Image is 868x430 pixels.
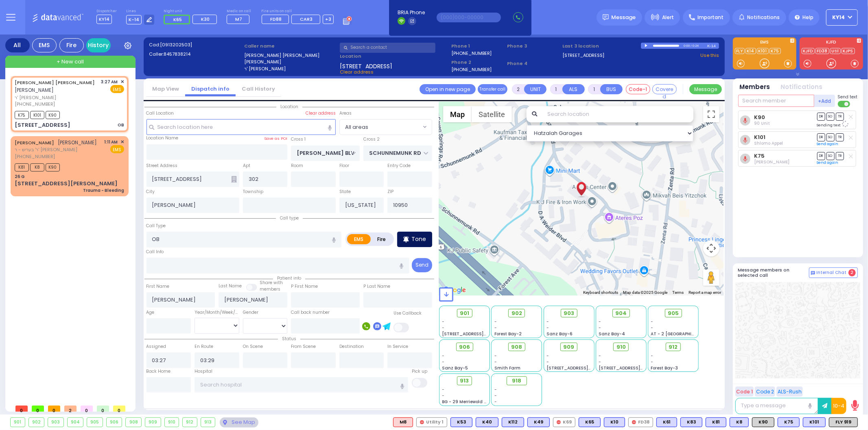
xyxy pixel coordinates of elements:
[442,387,445,393] span: -
[437,13,501,22] input: (000)000-00000
[669,343,678,351] span: 912
[15,406,28,412] span: 0
[460,377,469,385] span: 913
[32,406,44,412] span: 0
[842,48,855,54] a: KJPS
[15,139,54,146] a: [PERSON_NAME]
[68,418,83,427] div: 904
[836,133,844,141] span: TR
[441,285,468,295] img: Google
[64,406,77,412] span: 2
[814,95,835,107] button: +Add
[420,420,424,424] img: red-radio-icon.svg
[740,83,770,92] button: Members
[442,325,445,331] span: -
[118,122,124,128] div: OB
[691,41,692,50] div: /
[651,331,711,337] span: AT - 2 [GEOGRAPHIC_DATA]
[562,84,585,94] button: ALS
[668,309,679,317] span: 905
[547,353,549,359] span: -
[460,309,469,317] span: 901
[443,106,472,122] button: Show street map
[459,343,470,351] span: 906
[826,9,858,26] button: KY14
[420,84,476,94] a: Open in new page
[146,189,155,195] label: City
[563,52,605,59] a: [STREET_ADDRESS]
[340,119,421,134] span: All areas
[476,417,498,427] div: K40
[746,48,756,54] a: K14
[231,176,237,182] span: Other building occupants
[826,113,835,120] span: SO
[547,325,549,331] span: -
[604,417,625,427] div: K10
[547,359,549,365] span: -
[476,417,498,427] div: BLS
[626,84,650,94] button: Code-1
[472,106,512,122] button: Show satellite imagery
[502,417,524,427] div: K112
[5,38,30,52] div: All
[662,14,674,21] span: Alert
[145,418,161,427] div: 909
[363,283,390,290] label: P Last Name
[15,87,54,93] span: [PERSON_NAME]
[680,417,702,427] div: BLS
[836,113,844,120] span: TR
[339,163,349,169] label: Floor
[809,267,858,278] button: Internal Chat 2
[59,38,84,52] div: Fire
[30,163,44,172] span: K8
[235,16,242,22] span: M7
[412,258,432,272] button: Send
[738,267,809,278] h5: Message members on selected call
[160,41,192,48] span: [0913202503]
[46,111,60,119] span: K90
[29,418,44,427] div: 902
[829,417,858,427] div: FLY 919
[149,51,242,58] label: Caller:
[339,189,351,195] label: State
[340,53,448,60] label: Location
[754,134,765,140] a: K101
[306,110,336,117] label: Clear address
[278,336,300,342] span: Status
[113,406,125,412] span: 0
[347,234,371,244] label: EMS
[494,399,539,405] div: -
[339,110,352,117] label: Areas
[451,59,504,66] span: Phone 2
[816,48,829,54] a: FD38
[398,9,425,16] span: BRIA Phone
[632,420,636,424] img: red-radio-icon.svg
[706,417,726,427] div: BLS
[599,325,601,331] span: -
[735,387,754,397] button: Code 1
[146,135,179,141] label: Location Name
[32,38,57,52] div: EMS
[628,417,653,427] div: FD38
[149,41,242,48] label: Cad:
[126,418,141,427] div: 908
[339,343,364,350] label: Destination
[291,283,318,290] label: P First Name
[494,331,522,337] span: Forest Bay-2
[146,343,166,350] label: Assigned
[195,377,408,393] input: Search hospital
[411,235,426,243] p: Tone
[146,249,164,255] label: Call Info
[450,417,472,427] div: BLS
[512,377,521,385] span: 918
[15,146,97,153] span: ר' בעריש - ר' [PERSON_NAME]
[15,153,55,160] span: [PHONE_NUMBER]
[757,48,769,54] a: K101
[146,163,178,169] label: Street Address
[848,269,856,276] span: 2
[243,343,263,350] label: On Scene
[227,9,252,14] label: Medic on call
[836,152,844,160] span: TR
[394,310,422,317] label: Use Callback
[264,136,287,141] label: Save as POI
